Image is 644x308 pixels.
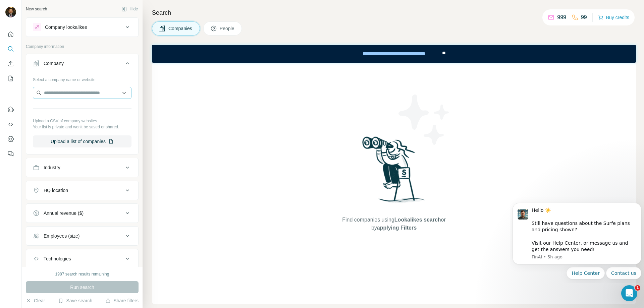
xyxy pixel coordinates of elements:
img: Surfe Illustration - Woman searching with binoculars [359,135,429,209]
span: applying Filters [377,225,417,231]
div: Select a company name or website [33,74,131,83]
div: Employees (size) [44,233,79,239]
img: Surfe Illustration - Stars [394,89,454,150]
button: Technologies [26,251,138,267]
div: New search [26,6,47,12]
button: Hide [117,4,143,14]
h4: Search [152,8,636,17]
iframe: Intercom live chat [621,285,637,301]
div: Company lookalikes [45,24,87,30]
p: 99 [581,13,587,21]
button: Company [26,55,138,74]
iframe: Intercom notifications message [510,197,644,283]
button: Buy credits [598,13,629,22]
p: 999 [557,13,566,21]
span: 1 [635,285,640,291]
div: Company [44,60,64,67]
div: Annual revenue ($) [44,210,84,217]
button: Clear [26,297,45,304]
p: Upload a CSV of company websites. [33,118,131,124]
button: Dashboard [5,133,16,145]
button: Feedback [5,148,16,160]
div: 1987 search results remaining [55,271,109,277]
p: Company information [26,44,139,50]
button: My lists [5,72,16,84]
span: Companies [168,25,193,32]
button: Share filters [105,297,139,304]
button: Company lookalikes [26,19,138,35]
button: Annual revenue ($) [26,205,138,221]
div: Industry [44,164,60,171]
button: Employees (size) [26,228,138,244]
button: Industry [26,160,138,176]
button: Enrich CSV [5,58,16,70]
button: Quick start [5,28,16,40]
button: HQ location [26,182,138,198]
span: Lookalikes search [394,217,441,223]
button: Upload a list of companies [33,135,131,147]
button: Use Surfe on LinkedIn [5,104,16,116]
span: People [220,25,235,32]
div: Technologies [44,255,71,262]
button: Search [5,43,16,55]
button: Save search [58,297,92,304]
button: Use Surfe API [5,118,16,130]
span: Find companies using or by [340,216,447,232]
iframe: Banner [152,45,636,63]
img: Avatar [5,7,16,17]
div: HQ location [44,187,68,194]
p: Your list is private and won't be saved or shared. [33,124,131,130]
